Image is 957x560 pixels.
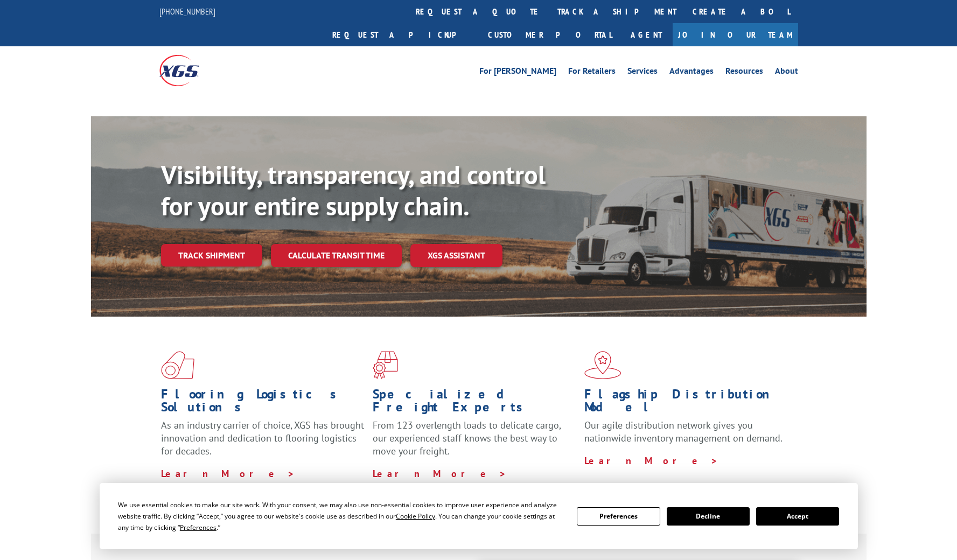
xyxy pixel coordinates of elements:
a: Services [627,67,658,79]
a: Customer Portal [480,23,620,46]
div: We use essential cookies to make our site work. With your consent, we may also use non-essential ... [118,499,564,533]
h1: Flooring Logistics Solutions [161,388,365,419]
a: Learn More > [584,454,718,467]
button: Decline [667,507,750,526]
img: xgs-icon-focused-on-flooring-red [373,351,398,379]
a: About [775,67,798,79]
div: Cookie Consent Prompt [100,483,858,549]
a: Resources [725,67,763,79]
a: [PHONE_NUMBER] [159,6,215,17]
a: XGS ASSISTANT [410,244,502,267]
a: Agent [620,23,673,46]
a: Learn More > [373,467,507,480]
p: From 123 overlength loads to delicate cargo, our experienced staff knows the best way to move you... [373,419,576,467]
a: Advantages [669,67,714,79]
a: For Retailers [568,67,616,79]
img: xgs-icon-flagship-distribution-model-red [584,351,621,379]
img: xgs-icon-total-supply-chain-intelligence-red [161,351,194,379]
button: Accept [756,507,839,526]
b: Visibility, transparency, and control for your entire supply chain. [161,158,546,222]
a: For [PERSON_NAME] [479,67,556,79]
h1: Specialized Freight Experts [373,388,576,419]
a: Request a pickup [324,23,480,46]
a: Track shipment [161,244,262,267]
span: Our agile distribution network gives you nationwide inventory management on demand. [584,419,783,444]
button: Preferences [577,507,660,526]
h1: Flagship Distribution Model [584,388,788,419]
a: Calculate transit time [271,244,402,267]
span: As an industry carrier of choice, XGS has brought innovation and dedication to flooring logistics... [161,419,364,457]
a: Learn More > [161,467,295,480]
span: Preferences [180,523,216,532]
a: Join Our Team [673,23,798,46]
span: Cookie Policy [396,512,435,521]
